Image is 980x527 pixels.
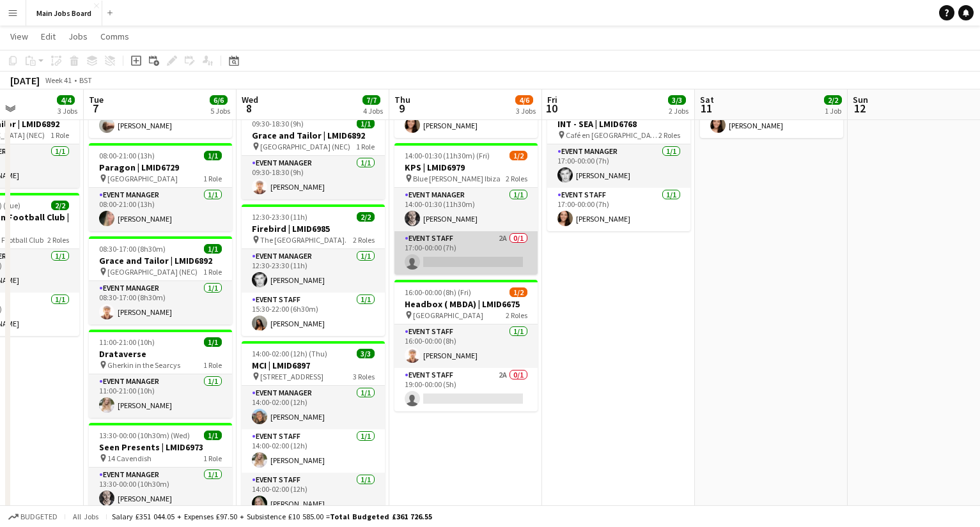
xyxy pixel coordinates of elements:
[242,130,385,141] h3: Grace and Tailor | LMID6892
[51,201,69,210] span: 2/2
[204,431,222,440] span: 1/1
[242,111,385,199] div: 09:30-18:30 (9h)1/1Grace and Tailor | LMID6892 [GEOGRAPHIC_DATA] (NEC)1 RoleEvent Manager1/109:30...
[658,130,680,140] span: 2 Roles
[51,130,69,140] span: 1 Role
[99,244,166,254] span: 08:30-17:00 (8h30m)
[58,106,77,116] div: 3 Jobs
[240,101,258,116] span: 8
[242,341,385,516] app-job-card: 14:00-02:00 (12h) (Thu)3/3MCI | LMID6897 [STREET_ADDRESS]3 RolesEvent Manager1/114:00-02:00 (12h)...
[89,330,232,418] app-job-card: 11:00-21:00 (10h)1/1Drataverse Gherkin in the Searcys1 RoleEvent Manager1/111:00-21:00 (10h)[PERS...
[95,28,134,45] a: Comms
[89,374,232,418] app-card-role: Event Manager1/111:00-21:00 (10h)[PERSON_NAME]
[47,235,69,245] span: 2 Roles
[112,512,432,521] div: Salary £351 044.05 + Expenses £97.50 + Subsistence £10 585.00 =
[393,101,410,116] span: 9
[20,512,58,521] span: Budgeted
[252,119,304,128] span: 09:30-18:30 (9h)
[204,151,222,160] span: 1/1
[57,95,75,105] span: 4/4
[242,473,385,516] app-card-role: Event Staff1/114:00-02:00 (12h)[PERSON_NAME]
[26,1,102,26] button: Main Jobs Board
[89,236,232,325] div: 08:30-17:00 (8h30m)1/1Grace and Tailor | LMID6892 [GEOGRAPHIC_DATA] (NEC)1 RoleEvent Manager1/108...
[330,512,432,521] span: Total Budgeted £361 726.55
[210,106,230,116] div: 5 Jobs
[413,310,483,320] span: [GEOGRAPHIC_DATA]
[566,130,658,140] span: Café en [GEOGRAPHIC_DATA], [GEOGRAPHIC_DATA]
[203,174,222,183] span: 1 Role
[825,106,841,116] div: 1 Job
[515,95,533,105] span: 4/6
[204,244,222,254] span: 1/1
[242,360,385,371] h3: MCI | LMID6897
[89,281,232,325] app-card-role: Event Manager1/108:30-17:00 (8h30m)[PERSON_NAME]
[545,101,557,116] span: 10
[89,441,232,453] h3: Seen Presents | LMID6973
[242,204,385,336] app-job-card: 12:30-23:30 (11h)2/2Firebird | LMID6985 The [GEOGRAPHIC_DATA].2 RolesEvent Manager1/112:30-23:30 ...
[242,249,385,293] app-card-role: Event Manager1/112:30-23:30 (11h)[PERSON_NAME]
[394,231,538,275] app-card-role: Event Staff2A0/117:00-00:00 (7h)
[356,142,375,151] span: 1 Role
[363,106,383,116] div: 4 Jobs
[394,94,410,105] span: Thu
[107,174,178,183] span: [GEOGRAPHIC_DATA]
[242,156,385,199] app-card-role: Event Manager1/109:30-18:30 (9h)[PERSON_NAME]
[242,386,385,429] app-card-role: Event Manager1/114:00-02:00 (12h)[PERSON_NAME]
[89,94,104,105] span: Tue
[547,94,557,105] span: Fri
[357,349,375,358] span: 3/3
[204,337,222,347] span: 1/1
[394,368,538,411] app-card-role: Event Staff2A0/119:00-00:00 (5h)
[41,31,56,42] span: Edit
[63,28,93,45] a: Jobs
[242,293,385,336] app-card-role: Event Staff1/115:30-22:00 (6h30m)[PERSON_NAME]
[252,349,327,358] span: 14:00-02:00 (12h) (Thu)
[107,454,152,463] span: 14 Cavendish
[357,119,375,128] span: 1/1
[362,95,380,105] span: 7/7
[357,212,375,222] span: 2/2
[89,143,232,231] app-job-card: 08:00-21:00 (13h)1/1Paragon | LMID6729 [GEOGRAPHIC_DATA]1 RoleEvent Manager1/108:00-21:00 (13h)[P...
[547,118,690,130] h3: INT - SEA | LMID6768
[394,298,538,310] h3: Headbox ( MBDA) | LMID6675
[394,143,538,275] app-job-card: 14:00-01:30 (11h30m) (Fri)1/2KPS | LMID6979 Blue [PERSON_NAME] Ibiza2 RolesEvent Manager1/114:00-...
[36,28,61,45] a: Edit
[853,94,868,105] span: Sun
[89,188,232,231] app-card-role: Event Manager1/108:00-21:00 (13h)[PERSON_NAME]
[10,31,28,42] span: View
[405,287,471,297] span: 16:00-00:00 (8h) (Fri)
[260,142,350,151] span: [GEOGRAPHIC_DATA] (NEC)
[242,429,385,473] app-card-role: Event Staff1/114:00-02:00 (12h)[PERSON_NAME]
[394,188,538,231] app-card-role: Event Manager1/114:00-01:30 (11h30m)[PERSON_NAME]
[87,101,104,116] span: 7
[10,74,40,87] div: [DATE]
[394,162,538,173] h3: KPS | LMID6979
[107,267,198,277] span: [GEOGRAPHIC_DATA] (NEC)
[99,151,155,160] span: 08:00-21:00 (13h)
[394,280,538,411] app-job-card: 16:00-00:00 (8h) (Fri)1/2Headbox ( MBDA) | LMID6675 [GEOGRAPHIC_DATA]2 RolesEvent Staff1/116:00-0...
[89,255,232,266] h3: Grace and Tailor | LMID6892
[210,95,228,105] span: 6/6
[516,106,536,116] div: 3 Jobs
[107,360,180,370] span: Gherkin in the Searcys
[509,151,527,160] span: 1/2
[547,100,690,231] app-job-card: 17:00-00:00 (7h) (Sat)2/2INT - SEA | LMID6768 Café en [GEOGRAPHIC_DATA], [GEOGRAPHIC_DATA]2 Roles...
[89,423,232,511] app-job-card: 13:30-00:00 (10h30m) (Wed)1/1Seen Presents | LMID6973 14 Cavendish1 RoleEvent Manager1/113:30-00:...
[413,174,501,183] span: Blue [PERSON_NAME] Ibiza
[353,372,375,381] span: 3 Roles
[79,75,92,85] div: BST
[203,267,222,277] span: 1 Role
[99,431,190,440] span: 13:30-00:00 (10h30m) (Wed)
[394,325,538,368] app-card-role: Event Staff1/116:00-00:00 (8h)[PERSON_NAME]
[547,188,690,231] app-card-role: Event Staff1/117:00-00:00 (7h)[PERSON_NAME]
[668,95,686,105] span: 3/3
[89,162,232,173] h3: Paragon | LMID6729
[242,223,385,234] h3: Firebird | LMID6985
[851,101,868,116] span: 12
[242,94,258,105] span: Wed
